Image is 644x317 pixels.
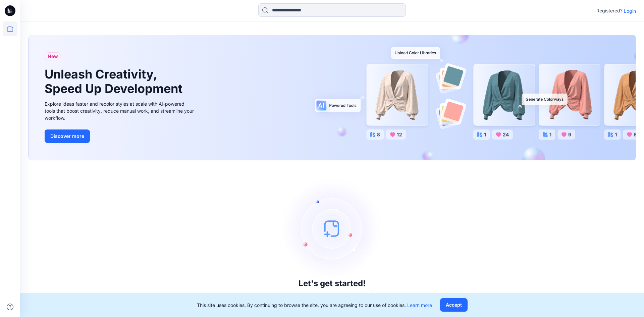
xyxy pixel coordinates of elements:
p: Registered? [596,7,623,15]
img: empty-state-image.svg [282,178,382,279]
a: Discover more [45,129,196,143]
a: Learn more [407,302,432,308]
h3: Let's get started! [299,279,366,288]
button: Accept [440,298,468,312]
p: Login [624,7,636,14]
h1: Unleash Creativity, Speed Up Development [45,67,185,96]
span: New [48,52,58,60]
div: Explore ideas faster and recolor styles at scale with AI-powered tools that boost creativity, red... [45,100,196,121]
p: Click New to add a style or create a folder. [277,291,387,299]
p: This site uses cookies. By continuing to browse the site, you are agreeing to our use of cookies. [197,302,432,309]
button: Discover more [45,129,90,143]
